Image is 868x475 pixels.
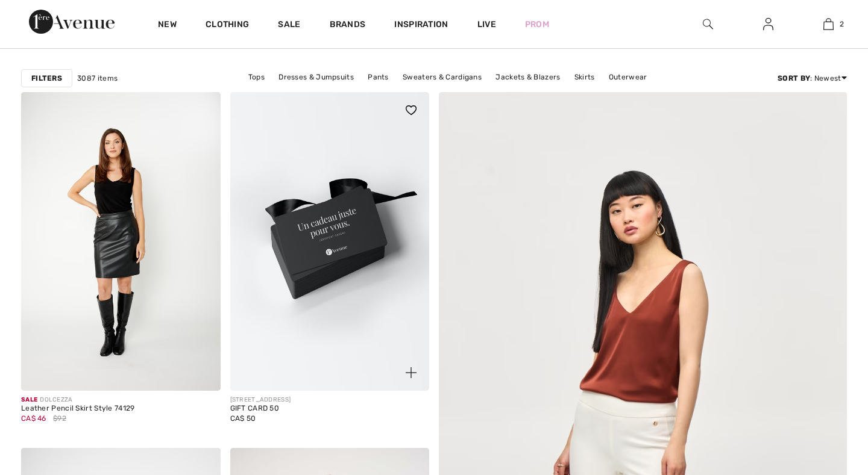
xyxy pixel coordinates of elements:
a: Dresses & Jumpsuits [272,69,360,85]
a: Sweaters & Cardigans [397,69,488,85]
a: Outerwear [603,69,653,85]
span: 2 [840,19,844,29]
a: Live [477,18,496,31]
img: My Bag [823,17,834,31]
span: 3087 items [77,73,118,84]
strong: Filters [31,73,62,84]
img: Leather Pencil Skirt Style 74129. As sample [21,92,221,391]
img: search the website [703,17,713,31]
a: Skirts [568,69,601,85]
a: Sign In [753,17,783,32]
div: DOLCEZZA [21,396,135,405]
div: [STREET_ADDRESS] [230,396,291,405]
a: 2 [799,17,858,31]
a: New [158,19,177,32]
img: My Info [763,17,773,31]
img: 1ère Avenue [29,10,115,34]
strong: Sort By [778,74,810,82]
a: Prom [525,18,549,31]
a: Jackets & Blazers [489,69,566,85]
a: Clothing [206,19,249,32]
a: GIFT CARD 50. Black [230,92,430,391]
span: Inspiration [394,19,448,32]
a: Pants [362,69,395,85]
img: heart_black_full.svg [406,105,417,115]
a: Sale [278,19,300,32]
img: plus_v2.svg [406,367,417,378]
span: CA$ 50 [230,414,256,423]
div: : Newest [778,73,847,84]
div: GIFT CARD 50 [230,405,291,413]
a: Brands [330,19,366,32]
a: Tops [242,69,271,85]
span: Sale [21,396,37,403]
span: CA$ 46 [21,414,46,423]
span: $92 [53,413,66,424]
div: Leather Pencil Skirt Style 74129 [21,405,135,413]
